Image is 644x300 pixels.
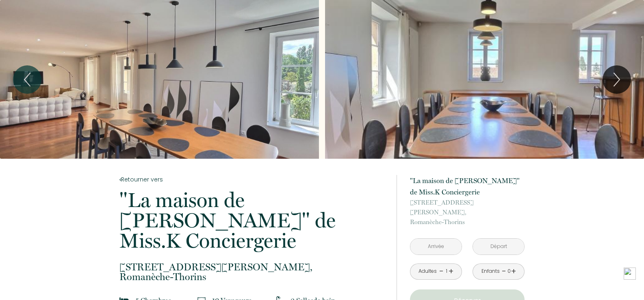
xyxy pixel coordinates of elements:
[473,239,524,255] input: Départ
[502,265,506,278] a: -
[445,268,449,275] div: 1
[418,268,437,275] div: Adultes
[410,175,525,198] p: "La maison de [PERSON_NAME]" de Miss.K Conciergerie
[481,268,500,275] div: Enfants
[603,65,631,94] button: Next
[410,198,525,227] p: Romanèche-Thorins
[507,268,511,275] div: 0
[119,262,386,272] span: [STREET_ADDRESS][PERSON_NAME],
[410,239,462,255] input: Arrivée
[119,190,386,251] p: "La maison de [PERSON_NAME]" de Miss.K Conciergerie
[439,265,444,278] a: -
[449,265,453,278] a: +
[13,65,41,94] button: Previous
[511,265,516,278] a: +
[119,175,386,184] a: Retourner vers
[119,262,386,282] p: Romanèche-Thorins
[410,198,525,217] span: [STREET_ADDRESS][PERSON_NAME],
